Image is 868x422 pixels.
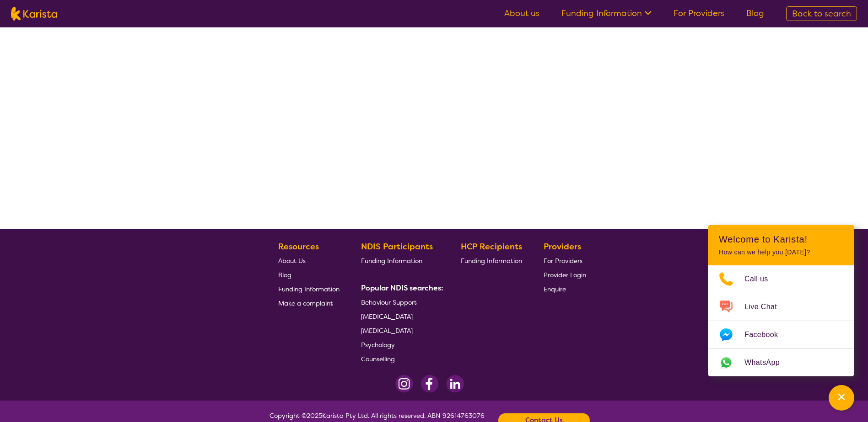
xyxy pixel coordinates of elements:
a: Make a complaint [278,296,340,310]
a: Counselling [361,352,440,366]
span: Behaviour Support [361,298,417,306]
span: Back to search [792,8,851,19]
a: Web link opens in a new tab. [708,349,854,376]
img: Facebook [421,375,439,393]
b: Popular NDIS searches: [361,283,443,293]
a: Provider Login [544,268,586,282]
img: Instagram [395,375,413,393]
a: Funding Information [361,253,440,268]
div: Channel Menu [708,225,854,376]
a: Blog [746,8,764,19]
a: Enquire [544,282,586,296]
span: Counselling [361,355,395,363]
span: [MEDICAL_DATA] [361,312,413,321]
span: Funding Information [278,285,340,293]
button: Channel Menu [829,385,854,411]
p: How can we help you [DATE]? [719,248,843,256]
a: [MEDICAL_DATA] [361,323,440,338]
ul: Choose channel [708,265,854,376]
span: Enquire [544,285,566,293]
span: Funding Information [361,257,422,265]
a: For Providers [544,253,586,268]
span: Facebook [744,328,789,342]
span: Funding Information [461,257,522,265]
span: Blog [278,271,291,279]
span: About Us [278,257,306,265]
a: About us [504,8,539,19]
span: Live Chat [744,300,788,314]
span: Make a complaint [278,299,333,307]
a: [MEDICAL_DATA] [361,309,440,323]
b: Providers [544,241,581,252]
b: HCP Recipients [461,241,522,252]
a: Blog [278,268,340,282]
h2: Welcome to Karista! [719,234,843,245]
a: Funding Information [561,8,652,19]
span: [MEDICAL_DATA] [361,327,413,335]
a: Behaviour Support [361,295,440,309]
a: About Us [278,253,340,268]
a: Psychology [361,338,440,352]
b: Resources [278,241,319,252]
a: Funding Information [278,282,340,296]
span: Call us [744,272,779,286]
span: Provider Login [544,271,586,279]
a: Funding Information [461,253,522,268]
img: LinkedIn [446,375,464,393]
a: Back to search [786,6,857,21]
span: For Providers [544,257,582,265]
b: NDIS Participants [361,241,433,252]
span: WhatsApp [744,356,791,369]
span: Psychology [361,341,395,349]
a: For Providers [674,8,724,19]
img: Karista logo [11,7,57,21]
